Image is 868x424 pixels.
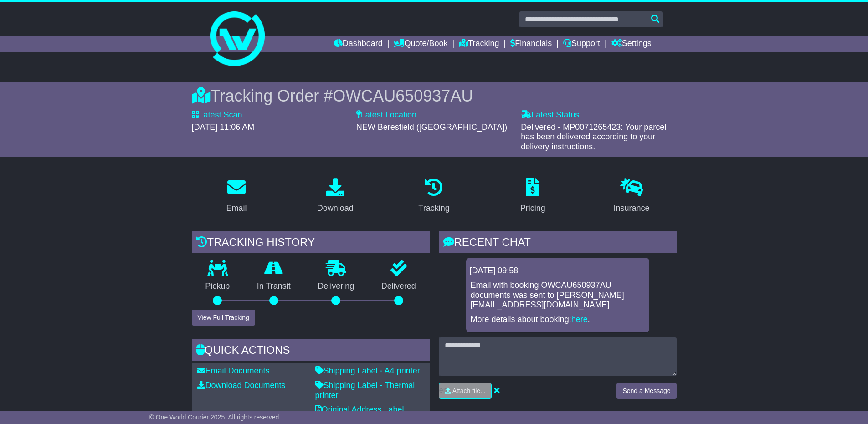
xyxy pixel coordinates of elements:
[192,123,255,132] span: [DATE] 11:06 AM
[514,175,551,218] a: Pricing
[315,366,420,375] a: Shipping Label - A4 printer
[614,202,650,215] div: Insurance
[149,414,281,421] span: © One World Courier 2025. All rights reserved.
[333,87,473,105] span: OWCAU650937AU
[311,175,360,218] a: Download
[192,310,255,326] button: View Full Tracking
[220,175,252,218] a: Email
[471,315,645,325] p: More details about booking: .
[394,36,447,52] a: Quote/Book
[521,110,579,120] label: Latest Status
[192,110,242,120] label: Latest Scan
[192,339,430,364] div: Quick Actions
[192,231,430,256] div: Tracking history
[418,202,449,215] div: Tracking
[510,36,552,52] a: Financials
[412,175,455,218] a: Tracking
[334,36,383,52] a: Dashboard
[315,381,415,400] a: Shipping Label - Thermal printer
[521,123,666,151] span: Delivered - MP0071265423: Your parcel has been delivered according to your delivery instructions.
[226,202,247,215] div: Email
[439,231,677,256] div: RECENT CHAT
[243,281,304,291] p: In Transit
[304,281,368,291] p: Delivering
[192,86,677,106] div: Tracking Order #
[197,381,286,390] a: Download Documents
[611,36,652,52] a: Settings
[563,36,600,52] a: Support
[471,281,645,310] p: Email with booking OWCAU650937AU documents was sent to [PERSON_NAME][EMAIL_ADDRESS][DOMAIN_NAME].
[616,383,676,399] button: Send a Message
[608,175,656,218] a: Insurance
[317,202,354,215] div: Download
[192,281,244,291] p: Pickup
[356,123,507,132] span: NEW Beresfield ([GEOGRAPHIC_DATA])
[368,281,430,291] p: Delivered
[315,405,404,414] a: Original Address Label
[571,315,588,324] a: here
[470,266,646,276] div: [DATE] 09:58
[520,202,545,215] div: Pricing
[356,110,416,120] label: Latest Location
[459,36,499,52] a: Tracking
[197,366,270,375] a: Email Documents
